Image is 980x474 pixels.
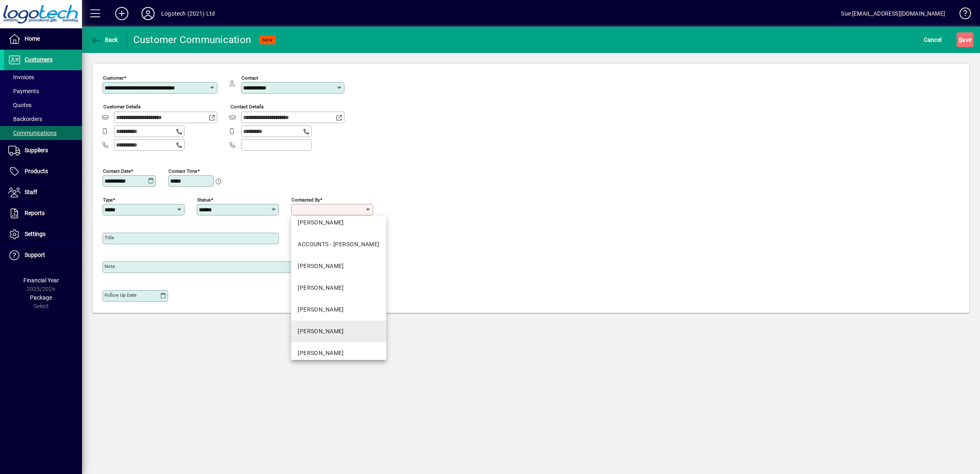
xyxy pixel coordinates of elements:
a: Settings [4,224,82,245]
a: Communications [4,126,82,140]
a: Payments [4,84,82,98]
span: Settings [25,231,46,237]
div: Sue [EMAIL_ADDRESS][DOMAIN_NAME] [841,7,945,20]
a: Suppliers [4,140,82,161]
a: Home [4,29,82,49]
button: Cancel [922,32,944,47]
a: Products [4,161,82,182]
button: Back [89,32,120,47]
a: Reports [4,203,82,224]
div: [PERSON_NAME] [298,327,344,336]
span: Package [30,294,52,301]
span: Support [25,252,45,258]
mat-label: Note [105,263,115,269]
div: Customer Communication [133,33,251,46]
span: Customers [25,56,52,63]
span: Reports [25,210,45,216]
mat-label: Follow up date [105,292,137,298]
div: [PERSON_NAME] [298,305,344,314]
span: ave [959,33,971,46]
span: S [959,37,962,43]
button: Save [957,32,973,47]
mat-option: ACCOUNTS - Julia [291,234,386,255]
mat-label: Customer [103,75,124,81]
div: ACCOUNTS - [PERSON_NAME] [298,240,380,249]
mat-option: ELIZABETH - Elizabeth [291,212,386,234]
span: Home [25,35,40,42]
mat-label: Contact [242,75,258,81]
span: Backorders [8,116,42,122]
span: NEW [262,37,273,43]
a: Quotes [4,98,82,112]
button: Add [109,6,135,21]
div: Logotech (2021) Ltd [161,7,215,20]
mat-option: TABITHA - Tabitha [291,342,386,364]
span: Invoices [8,74,34,80]
div: [PERSON_NAME] [298,349,344,357]
a: Support [4,245,82,266]
span: Payments [8,88,39,94]
mat-label: Title [105,235,114,240]
span: Quotes [8,102,32,108]
span: Communications [8,130,57,136]
div: [PERSON_NAME] [298,218,344,227]
mat-label: Contact date [103,168,131,174]
a: Invoices [4,70,82,84]
span: Products [25,168,48,174]
app-page-header-button: Back [82,32,127,47]
mat-label: Type [103,197,113,202]
div: [PERSON_NAME] [298,284,344,292]
span: Staff [25,189,37,195]
mat-option: KIM - Kim [291,255,386,277]
mat-label: Contacted by [292,197,320,202]
a: Staff [4,182,82,203]
a: Knowledge Base [953,2,970,28]
mat-option: SHERRYL - Sherryl [291,277,386,299]
mat-label: Contact time [169,168,197,174]
mat-label: Status [197,197,211,202]
div: [PERSON_NAME] [298,262,344,270]
span: Suppliers [25,147,48,153]
mat-option: STEWART - Stewart [291,299,386,321]
span: Financial Year [23,277,59,284]
mat-option: SUE - Sue [291,321,386,342]
a: Backorders [4,112,82,126]
button: Profile [135,6,161,21]
span: Cancel [924,33,942,46]
span: Back [91,37,118,43]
